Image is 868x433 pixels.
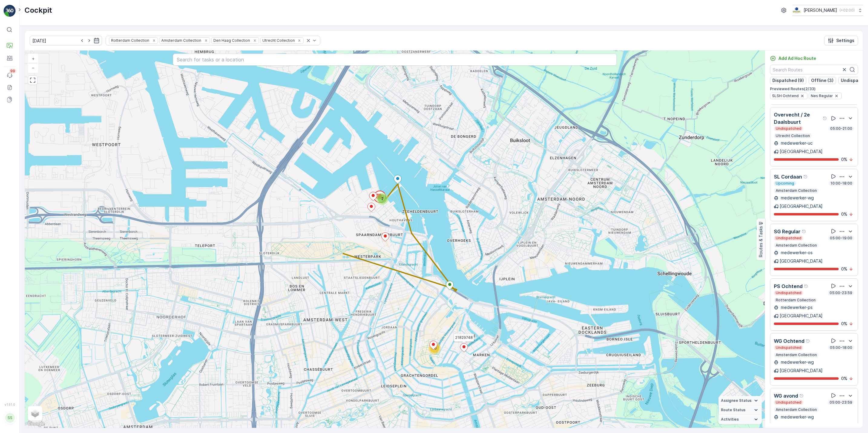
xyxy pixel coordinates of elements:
[28,407,42,420] a: Layers
[30,36,102,45] input: dd/mm/yyyy
[775,243,817,248] p: Amsterdam Collection
[792,5,863,16] button: [PERSON_NAME](+02:00)
[203,38,209,43] div: Remove Amsterdam Collection
[5,413,15,423] div: SS
[780,359,814,365] p: medewerker-wg
[829,345,853,350] p: 05:00-18:00
[109,38,150,43] div: Rotterdam Collection
[836,38,854,44] p: Settings
[775,126,802,131] p: Undispatched
[778,55,816,61] p: Add Ad Hoc Route
[829,236,853,241] p: 05:00-19:00
[774,337,804,345] p: WG Ochtend
[829,400,853,405] p: 05:00-23:59
[261,38,296,43] div: Utrecht Collection
[823,116,827,121] div: Help Tooltip Icon
[26,420,46,428] img: Google
[780,422,823,428] p: [GEOGRAPHIC_DATA]
[296,38,303,43] div: Remove Utrecht Collection
[775,133,810,138] p: Utrecht Collection
[841,376,847,382] p: 0 %
[212,38,251,43] div: Den Haag Collection
[28,63,38,72] a: Zoom Out
[758,226,764,257] p: Routes & Tasks
[381,196,383,201] span: 2
[770,55,816,61] a: Add Ad Hoc Route
[721,398,751,403] span: Assignee Status
[770,65,858,74] input: Search Routes
[841,321,847,327] p: 0 %
[792,7,801,14] img: basis-logo_rgb2x.png
[780,203,823,209] p: [GEOGRAPHIC_DATA]
[718,396,762,405] summary: Assignee Status
[4,5,16,17] img: logo
[775,290,802,295] p: Undispatched
[32,56,35,61] span: +
[829,290,853,295] p: 05:00-23:59
[429,342,441,354] div: 10
[721,408,745,412] span: Route Status
[718,415,762,424] summary: Activities
[774,392,798,399] p: WG avond
[4,69,16,81] a: 99
[25,5,52,15] p: Cockpit
[780,368,823,374] p: [GEOGRAPHIC_DATA]
[252,38,258,43] div: Remove Den Haag Collection
[775,407,817,412] p: Amsterdam Collection
[780,195,814,201] p: medewerker-wg
[830,126,853,131] p: 05:00-21:00
[721,417,739,422] span: Activities
[780,250,813,256] p: medewerker-os
[780,140,813,146] p: medewerker-uc
[775,353,817,357] p: Amsterdam Collection
[774,173,802,180] p: SL Cordaan
[824,36,858,45] button: Settings
[770,77,806,84] button: Dispatched (9)
[809,77,836,84] button: Offline (3)
[376,193,388,205] div: 2
[151,38,157,43] div: Remove Rotterdam Collection
[774,111,821,126] p: Overvecht / 2e Daalsbuurt
[780,149,823,155] p: [GEOGRAPHIC_DATA]
[718,405,762,415] summary: Route Status
[780,304,813,310] p: medewerker-ps
[830,181,853,186] p: 10:00-18:00
[4,408,16,428] button: SS
[780,258,823,264] p: [GEOGRAPHIC_DATA]
[774,228,801,235] p: SG Regular
[841,266,847,272] p: 0 %
[32,65,35,70] span: −
[804,7,837,13] p: [PERSON_NAME]
[799,393,804,398] div: Help Tooltip Icon
[173,54,617,66] input: Search for tasks or a location
[802,229,807,234] div: Help Tooltip Icon
[841,211,847,217] p: 0 %
[772,77,804,84] p: Dispatched (9)
[10,69,15,74] p: 99
[775,188,817,193] p: Amsterdam Collection
[806,339,810,343] div: Help Tooltip Icon
[775,345,802,350] p: Undispatched
[26,420,46,428] a: Open this area in Google Maps (opens a new window)
[772,93,799,98] span: SLSH Ochtend
[775,181,795,186] p: Upcoming
[780,414,814,420] p: medewerker-wg
[775,236,802,241] p: Undispatched
[775,400,802,405] p: Undispatched
[4,403,16,406] span: v 1.51.0
[811,93,833,98] span: Nes Regular
[780,313,823,319] p: [GEOGRAPHIC_DATA]
[811,77,833,84] p: Offline (3)
[774,283,803,290] p: PS Ochtend
[159,38,202,43] div: Amsterdam Collection
[775,298,816,303] p: Rotterdam Collection
[841,156,847,162] p: 0 %
[804,284,809,289] div: Help Tooltip Icon
[28,54,38,63] a: Zoom In
[803,174,808,179] div: Help Tooltip Icon
[770,87,858,91] p: Previewed Routes ( 2 / 33 )
[840,8,855,13] p: ( +02:00 )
